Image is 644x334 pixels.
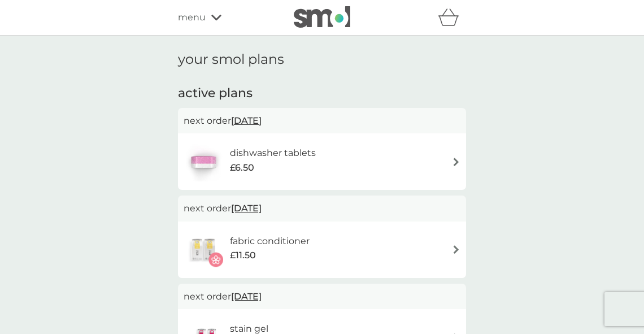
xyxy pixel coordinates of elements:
span: [DATE] [231,285,262,307]
p: next order [184,201,460,216]
span: £6.50 [230,161,254,175]
h1: your smol plans [178,51,466,68]
h6: dishwasher tablets [230,146,316,161]
img: dishwasher tablets [184,142,223,181]
p: next order [184,289,460,304]
img: smol [294,6,350,28]
img: fabric conditioner [184,230,223,270]
h2: active plans [178,85,466,102]
div: basket [438,6,466,29]
img: arrow right [452,158,460,166]
p: next order [184,114,460,128]
span: menu [178,10,206,25]
h6: fabric conditioner [230,234,310,249]
img: arrow right [452,245,460,254]
span: [DATE] [231,110,262,132]
span: [DATE] [231,197,262,219]
span: £11.50 [230,248,256,263]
